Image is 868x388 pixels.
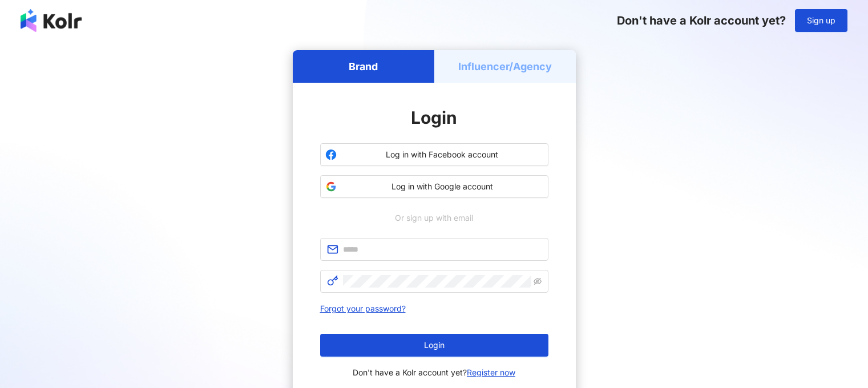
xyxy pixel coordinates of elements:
[411,107,457,128] span: Login
[21,9,82,32] img: logo
[353,366,515,379] span: Don't have a Kolr account yet?
[534,277,542,285] span: eye-invisible
[320,143,548,166] button: Log in with Facebook account
[341,149,543,160] span: Log in with Facebook account
[617,14,786,27] span: Don't have a Kolr account yet?
[387,212,481,224] span: Or sign up with email
[807,16,835,25] span: Sign up
[320,334,548,357] button: Login
[458,59,552,74] h5: Influencer/Agency
[320,304,406,313] a: Forgot your password?
[467,367,515,377] a: Register now
[341,181,543,192] span: Log in with Google account
[320,175,548,198] button: Log in with Google account
[795,9,847,32] button: Sign up
[424,341,445,350] span: Login
[349,59,378,74] h5: Brand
